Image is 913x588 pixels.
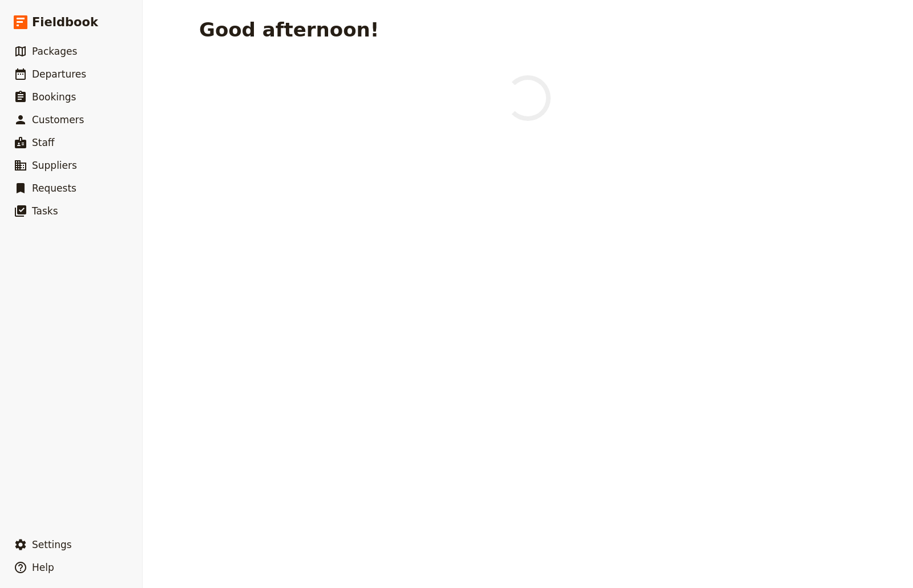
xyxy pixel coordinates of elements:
[32,160,77,171] span: Suppliers
[199,18,379,41] h1: Good afternoon!
[32,91,76,103] span: Bookings
[32,68,86,80] span: Departures
[32,183,76,194] span: Requests
[32,14,98,31] span: Fieldbook
[32,562,54,573] span: Help
[32,46,77,57] span: Packages
[32,539,72,550] span: Settings
[32,205,58,217] span: Tasks
[32,137,55,148] span: Staff
[32,114,84,125] span: Customers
